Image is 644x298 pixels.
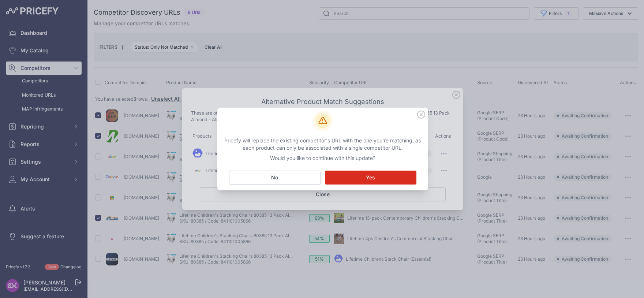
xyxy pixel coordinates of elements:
[220,154,425,162] p: Would you like to continue with this update?
[325,171,416,185] button: Yes
[229,171,321,185] button: No
[220,137,425,152] p: Pricefy will replace the existing competitor's URL with the one you're matching, as each product ...
[271,174,278,181] span: No
[366,174,375,181] span: Yes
